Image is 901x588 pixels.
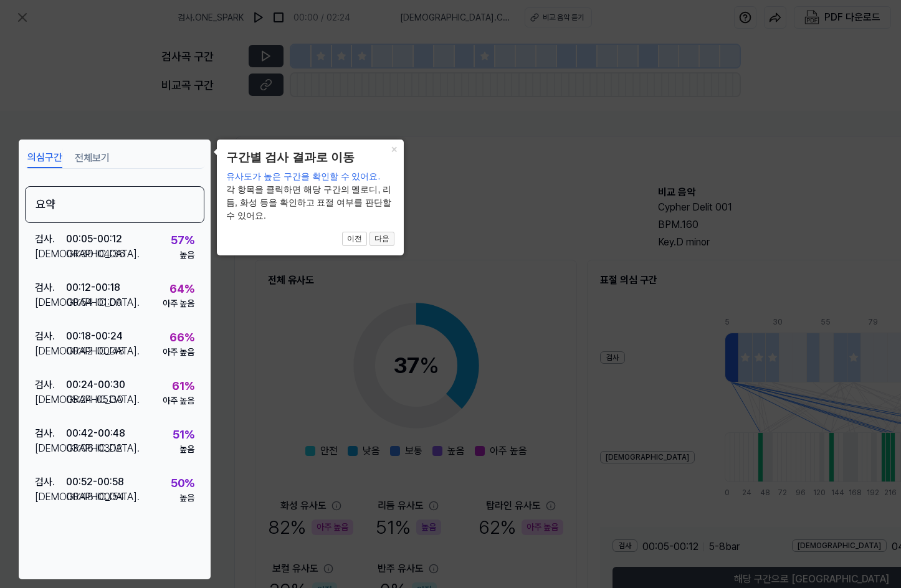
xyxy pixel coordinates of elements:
[369,232,394,247] button: 다음
[171,475,194,491] div: 50 %
[173,426,194,443] div: 51 %
[169,280,194,297] div: 64 %
[66,426,125,441] div: 00:42 - 00:48
[35,377,66,392] div: 검사 .
[35,344,66,359] div: [DEMOGRAPHIC_DATA] .
[66,247,125,262] div: 04:30 - 04:36
[35,232,66,247] div: 검사 .
[179,443,194,456] div: 높음
[35,490,66,505] div: [DEMOGRAPHIC_DATA] .
[66,280,120,295] div: 00:12 - 00:18
[75,148,110,168] button: 전체보기
[35,295,66,310] div: [DEMOGRAPHIC_DATA] .
[25,186,204,223] div: 요약
[384,140,404,157] button: Close
[35,392,66,407] div: [DEMOGRAPHIC_DATA] .
[66,475,124,490] div: 00:52 - 00:58
[226,171,380,181] span: 유사도가 높은 구간을 확인할 수 있어요.
[226,170,394,222] div: 각 항목을 클릭하면 해당 구간의 멜로디, 리듬, 화성 등을 확인하고 표절 여부를 판단할 수 있어요.
[66,441,122,456] div: 03:06 - 03:12
[66,344,125,359] div: 00:42 - 00:48
[27,148,62,168] button: 의심구간
[66,295,122,310] div: 00:54 - 01:00
[66,329,123,344] div: 00:18 - 00:24
[35,475,66,490] div: 검사 .
[35,247,66,262] div: [DEMOGRAPHIC_DATA] .
[66,377,125,392] div: 00:24 - 00:30
[35,329,66,344] div: 검사 .
[35,280,66,295] div: 검사 .
[163,297,194,310] div: 아주 높음
[66,392,123,407] div: 05:24 - 05:30
[342,232,367,247] button: 이전
[163,346,194,359] div: 아주 높음
[172,377,194,394] div: 61 %
[163,394,194,407] div: 아주 높음
[66,232,122,247] div: 00:05 - 00:12
[66,490,125,505] div: 00:48 - 00:54
[179,249,194,262] div: 높음
[171,232,194,249] div: 57 %
[169,329,194,346] div: 66 %
[179,491,194,505] div: 높음
[226,149,394,167] header: 구간별 검사 결과로 이동
[35,426,66,441] div: 검사 .
[35,441,66,456] div: [DEMOGRAPHIC_DATA] .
